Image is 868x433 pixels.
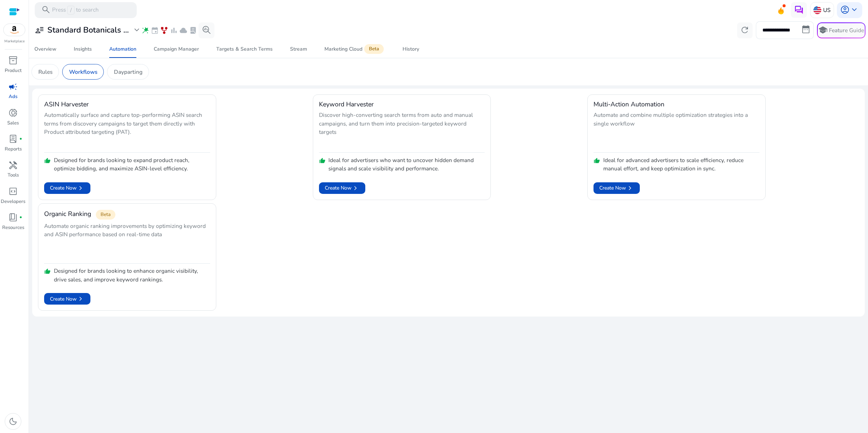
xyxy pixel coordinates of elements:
span: code_blocks [8,187,18,196]
button: refresh [737,22,753,38]
span: book_4 [8,213,18,222]
span: inventory_2 [8,56,18,65]
span: lab_profile [8,134,18,144]
p: Tools [8,172,19,179]
p: Ideal for advertisers who want to uncover hidden demand signals and scale visibility and performa... [328,156,485,173]
h4: ASIN Harvester [44,101,89,108]
span: chevron_right [77,184,85,192]
span: dark_mode [8,417,18,426]
span: event [151,26,159,34]
span: family_history [160,26,168,34]
img: us.svg [813,6,821,14]
div: Stream [290,47,307,52]
span: campaign [8,82,18,92]
div: Targets & Search Terms [216,47,273,52]
h4: Organic Ranking [44,210,91,218]
p: US [823,4,830,16]
img: amazon.svg [4,24,25,36]
span: thumb_up [593,158,600,164]
span: Create Now [325,184,359,192]
span: Beta [364,44,384,54]
span: Create Now [50,295,85,303]
span: expand_more [132,25,141,35]
span: keyboard_arrow_down [850,5,859,14]
span: bar_chart [170,26,178,34]
span: fiber_manual_record [19,216,22,219]
span: handyman [8,161,18,170]
div: Automation [109,47,136,52]
h4: Keyword Harvester [319,101,374,108]
p: Resources [2,224,24,232]
div: Marketing Cloud [324,46,385,52]
p: Ads [9,93,17,101]
span: search [41,5,51,14]
button: schoolFeature Guide [817,22,865,38]
h4: Multi-Action Automation [593,101,664,108]
p: Discover high-converting search terms from auto and manual campaigns, and turn them into precisio... [319,111,485,150]
span: cloud [179,26,187,34]
span: thumb_up [44,268,51,275]
span: chevron_right [626,184,634,192]
p: Rules [38,68,52,76]
span: Beta [96,210,115,220]
p: Workflows [69,68,97,76]
span: fiber_manual_record [19,137,22,141]
p: Marketplace [4,39,25,44]
button: Create Nowchevron_right [593,182,640,194]
p: Designed for brands looking to expand product reach, optimize bidding, and maximize ASIN-level ef... [54,156,210,173]
span: school [818,25,827,35]
p: Reports [5,146,22,153]
div: Overview [34,47,56,52]
p: Automate and combine multiple optimization strategies into a single workflow [593,111,759,150]
span: refresh [740,25,749,35]
p: Sales [7,120,19,127]
button: Create Nowchevron_right [44,182,90,194]
span: wand_stars [141,26,149,34]
span: lab_profile [189,26,197,34]
p: Designed for brands looking to enhance organic visibility, drive sales, and improve keyword ranki... [54,267,210,283]
span: donut_small [8,108,18,118]
p: Press to search [52,6,99,14]
p: Automatically surface and capture top-performing ASIN search terms from discovery campaigns to ta... [44,111,210,150]
h3: Standard Botanicals ... [47,25,129,35]
span: chevron_right [77,295,85,303]
span: Create Now [599,184,634,192]
span: chevron_right [352,184,359,192]
div: Insights [74,47,92,52]
div: History [403,47,419,52]
p: Automate organic ranking improvements by optimizing keyword and ASIN performance based on real-ti... [44,222,210,261]
span: user_attributes [35,25,44,35]
span: thumb_up [44,158,51,164]
button: Create Nowchevron_right [44,293,90,305]
span: search_insights [202,25,211,35]
span: Create Now [50,184,85,192]
p: Ideal for advanced advertisers to scale efficiency, reduce manual effort, and keep optimization i... [603,156,759,173]
span: thumb_up [319,158,325,164]
p: Product [5,67,22,75]
span: account_circle [840,5,850,14]
p: Feature Guide [829,26,864,34]
button: Create Nowchevron_right [319,182,365,194]
button: search_insights [199,22,214,38]
div: Campaign Manager [154,47,199,52]
p: Dayparting [114,68,142,76]
span: / [67,6,74,14]
p: Developers [1,198,25,205]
